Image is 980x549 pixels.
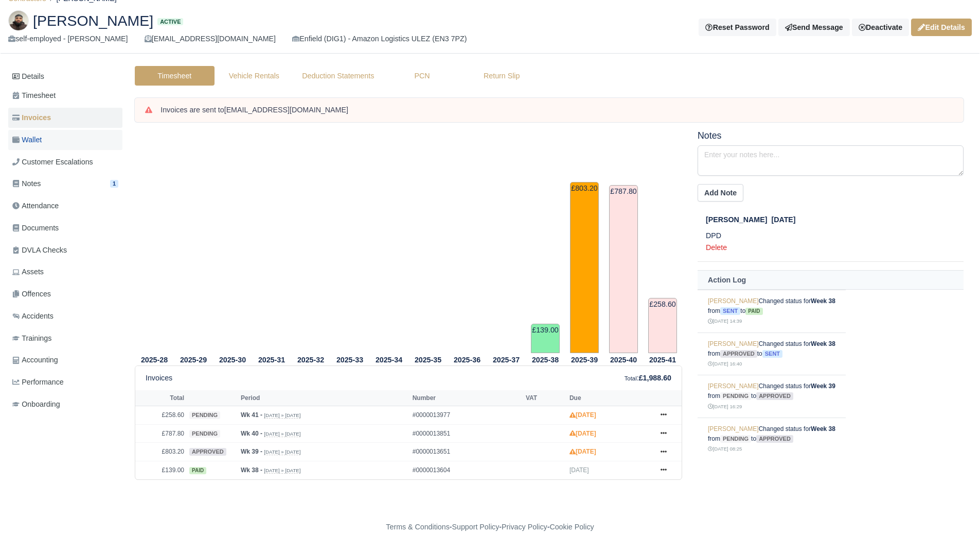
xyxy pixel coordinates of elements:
span: pending [189,411,220,419]
span: sent [762,350,782,358]
a: Offences [8,284,122,304]
div: Kamaljit Singh [1,2,979,54]
td: £258.60 [648,298,677,353]
a: [PERSON_NAME] [708,340,759,347]
span: pending [720,435,751,443]
h6: Invoices [146,374,172,382]
div: Invoices are sent to [161,105,953,115]
span: Attendance [12,200,59,212]
th: 2025-35 [408,354,448,366]
a: Details [8,67,122,86]
a: [PERSON_NAME] [708,297,759,305]
a: Deduction Statements [294,66,382,86]
span: pending [189,430,220,438]
th: 2025-41 [643,354,682,366]
a: [PERSON_NAME] [708,425,759,432]
span: 1 [110,180,118,188]
td: #0000013977 [410,406,523,425]
a: DVLA Checks [8,240,122,260]
th: 2025-32 [291,354,330,366]
td: £787.80 [609,185,638,353]
a: Documents [8,218,122,238]
a: Send Message [778,19,850,36]
strong: Week 38 [811,425,835,432]
strong: [DATE] [569,411,596,419]
span: Accidents [12,310,54,322]
th: Due [567,390,651,406]
a: Performance [8,372,122,392]
td: #0000013651 [410,443,523,461]
span: [PERSON_NAME] [33,13,153,28]
td: Changed status for from to [698,418,846,460]
div: Enfield (DIG1) - Amazon Logistics ULEZ (EN3 7PZ) [292,33,467,45]
small: Total [625,375,637,381]
th: 2025-31 [252,354,291,366]
span: approved [189,448,226,456]
span: pending [720,392,751,400]
strong: £1,988.60 [639,374,671,382]
th: 2025-39 [565,354,604,366]
strong: Week 38 [811,297,835,305]
a: Attendance [8,196,122,216]
button: Add Note [698,184,743,202]
strong: [EMAIL_ADDRESS][DOMAIN_NAME] [224,106,348,114]
a: PCN [382,66,462,86]
span: Offences [12,288,51,300]
a: Deactivate [852,19,909,36]
small: [DATE] 16:29 [708,404,742,409]
a: Delete [706,243,727,252]
span: [PERSON_NAME] [706,215,767,224]
td: £803.20 [135,443,187,461]
small: [DATE] 08:25 [708,446,742,452]
a: Accounting [8,350,122,370]
span: approved [720,350,757,358]
th: Number [410,390,523,406]
strong: Week 38 [811,340,835,347]
strong: [DATE] [569,430,596,437]
strong: Wk 39 - [241,448,262,455]
th: 2025-30 [213,354,252,366]
a: Cookie Policy [549,523,594,531]
a: Return Slip [462,66,542,86]
span: paid [189,467,206,474]
span: paid [745,308,762,315]
span: approved [756,435,793,443]
span: Notes [12,178,41,190]
a: Notes 1 [8,174,122,194]
a: Invoices [8,108,122,128]
a: Wallet [8,130,122,150]
th: 2025-29 [174,354,213,366]
th: 2025-40 [604,354,643,366]
span: Onboarding [12,398,60,410]
div: Chat Widget [929,500,980,549]
span: Documents [12,222,59,234]
a: Assets [8,262,122,282]
h5: Notes [698,130,964,141]
span: Timesheet [12,90,56,102]
div: [EMAIL_ADDRESS][DOMAIN_NAME] [145,33,276,45]
span: approved [756,392,793,400]
th: 2025-33 [330,354,369,366]
td: Changed status for from to [698,332,846,375]
span: Accounting [12,354,58,366]
a: Privacy Policy [502,523,547,531]
a: Timesheet [8,86,122,106]
span: sent [720,307,740,315]
a: Edit Details [911,19,972,36]
strong: Week 39 [811,382,835,390]
a: Onboarding [8,394,122,414]
a: Trainings [8,328,122,348]
a: Timesheet [135,66,215,86]
span: Invoices [12,112,51,124]
strong: [DATE] [569,448,596,455]
span: Trainings [12,332,51,344]
a: Terms & Conditions [386,523,449,531]
td: #0000013604 [410,461,523,479]
p: DPD [706,230,964,242]
span: DVLA Checks [12,244,67,256]
small: [DATE] » [DATE] [264,468,300,474]
strong: Wk 41 - [241,411,262,419]
td: #0000013851 [410,424,523,443]
div: - - - [197,521,783,533]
